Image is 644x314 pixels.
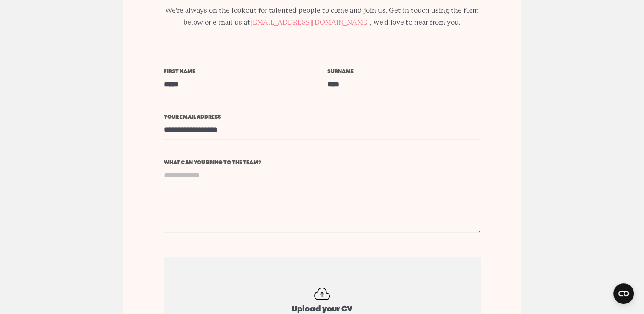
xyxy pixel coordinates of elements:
[164,5,481,29] p: We’re always on the lookout for talented people to come and join us. Get in touch using the form ...
[250,17,370,29] a: [EMAIL_ADDRESS][DOMAIN_NAME]
[164,160,481,166] label: What can you bring to the team?
[164,115,481,120] label: Your email address
[327,69,481,74] label: Surname
[613,283,634,304] button: Open CMP widget
[164,69,317,74] label: First name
